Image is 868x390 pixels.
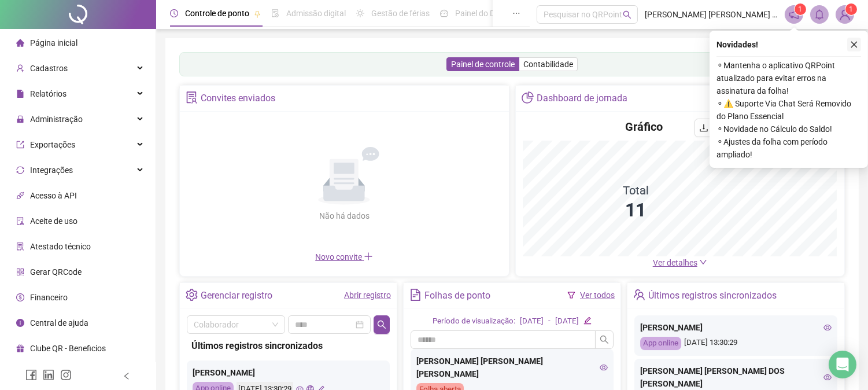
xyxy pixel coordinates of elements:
[789,9,799,20] span: notification
[16,64,24,72] span: user-add
[716,38,758,51] span: Novidades !
[16,319,24,327] span: info-circle
[356,9,364,17] span: sun
[201,286,272,306] div: Gerenciar registro
[829,351,856,378] div: Open Intercom Messenger
[633,289,645,301] span: team
[16,217,24,225] span: audit
[30,267,82,277] span: Gerar QRCode
[254,10,261,17] span: pushpin
[455,9,500,18] span: Painel do DP
[371,9,430,18] span: Gestão de férias
[512,9,520,17] span: ellipsis
[520,315,544,328] div: [DATE]
[315,252,373,262] span: Novo convite
[16,344,24,352] span: gift
[523,60,573,69] span: Contabilidade
[716,59,861,97] span: ⚬ Mantenha o aplicativo QRPoint atualizado para evitar erros na assinatura da folha!
[16,268,24,276] span: qrcode
[186,289,198,301] span: setting
[60,369,72,381] span: instagram
[623,10,631,19] span: search
[836,6,854,23] img: 54111
[640,337,681,350] div: App online
[30,242,91,251] span: Atestado técnico
[699,258,707,266] span: down
[823,323,832,332] span: eye
[640,365,832,390] div: [PERSON_NAME] [PERSON_NAME] DOS [PERSON_NAME]
[30,318,88,328] span: Central de ajuda
[424,286,490,306] div: Folhas de ponto
[16,166,24,174] span: sync
[30,344,106,353] span: Clube QR - Beneficios
[30,191,77,200] span: Acesso à API
[795,3,806,15] sup: 1
[625,119,663,135] h4: Gráfico
[823,373,832,381] span: eye
[716,123,861,135] span: ⚬ Novidade no Cálculo do Saldo!
[583,317,591,324] span: edit
[30,64,68,73] span: Cadastros
[344,290,391,300] a: Abrir registro
[286,9,346,18] span: Admissão digital
[845,3,857,15] sup: Atualize o seu contato no menu Meus Dados
[416,355,608,380] div: [PERSON_NAME] [PERSON_NAME] [PERSON_NAME]
[30,115,83,124] span: Administração
[170,9,178,17] span: clock-circle
[522,91,534,104] span: pie-chart
[640,321,832,334] div: [PERSON_NAME]
[30,165,73,175] span: Integrações
[201,89,275,108] div: Convites enviados
[850,41,858,49] span: close
[699,123,708,133] span: download
[451,60,515,69] span: Painel de controle
[30,89,67,98] span: Relatórios
[653,258,697,267] span: Ver detalhes
[16,192,24,200] span: api
[193,366,384,379] div: [PERSON_NAME]
[30,140,75,149] span: Exportações
[640,337,832,350] div: [DATE] 13:30:29
[16,39,24,47] span: home
[849,5,854,13] span: 1
[555,315,579,328] div: [DATE]
[123,372,131,380] span: left
[433,315,515,328] div: Período de visualização:
[291,209,397,222] div: Não há dados
[16,115,24,123] span: lock
[814,9,825,20] span: bell
[440,9,448,17] span: dashboard
[580,290,615,300] a: Ver todos
[271,9,279,17] span: file-done
[653,258,707,267] a: Ver detalhes down
[16,141,24,149] span: export
[409,289,422,301] span: file-text
[30,38,77,47] span: Página inicial
[30,293,68,302] span: Financeiro
[537,89,627,108] div: Dashboard de jornada
[364,252,373,261] span: plus
[548,315,551,328] div: -
[645,8,778,21] span: [PERSON_NAME] [PERSON_NAME] [PERSON_NAME] [PERSON_NAME]
[799,5,803,13] span: 1
[16,293,24,301] span: dollar
[716,135,861,161] span: ⚬ Ajustes da folha com período ampliado!
[30,216,77,226] span: Aceite de uso
[600,335,609,344] span: search
[567,291,575,299] span: filter
[25,369,37,381] span: facebook
[185,9,249,18] span: Controle de ponto
[16,90,24,98] span: file
[16,242,24,251] span: solution
[191,339,385,353] div: Últimos registros sincronizados
[377,320,386,329] span: search
[716,97,861,123] span: ⚬ ⚠️ Suporte Via Chat Será Removido do Plano Essencial
[186,91,198,104] span: solution
[43,369,54,381] span: linkedin
[648,286,777,306] div: Últimos registros sincronizados
[600,363,608,371] span: eye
